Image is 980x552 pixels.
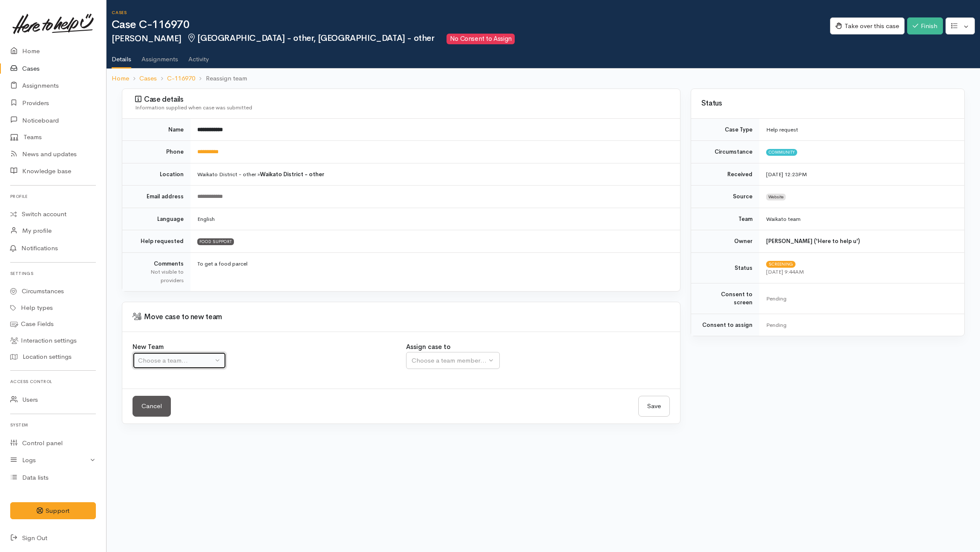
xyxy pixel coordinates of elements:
nav: breadcrumb [107,69,980,89]
h6: Settings [10,268,96,279]
h3: Case details [135,95,670,104]
span: Community [766,149,797,156]
h3: Status [701,100,954,108]
h2: [PERSON_NAME] [112,34,830,44]
td: Phone [122,141,190,163]
div: Choose a team member... [412,356,487,366]
button: Finish [907,17,943,35]
b: [PERSON_NAME] ('Here to help u') [766,237,860,245]
td: English [190,208,680,230]
td: Comments [122,252,190,291]
li: Reassign team [195,74,247,83]
td: Circumstance [691,141,759,163]
div: Pending [766,295,954,303]
h6: Cases [112,10,830,15]
td: Name [122,119,190,141]
span: No Consent to Assign [447,34,515,44]
label: New Team [133,342,164,352]
label: Assign case to [406,342,450,352]
a: Details [112,44,131,69]
a: Cases [139,74,157,83]
h6: Access control [10,376,96,387]
td: Received [691,163,759,186]
td: Consent to assign [691,314,759,336]
h6: System [10,419,96,431]
td: Location [122,163,190,186]
div: Choose a team... [138,356,213,366]
a: C-116970 [167,74,195,83]
div: Information supplied when case was submitted [135,103,670,112]
td: Consent to screen [691,283,759,314]
td: Help requested [122,230,190,253]
div: Not visible to providers [133,268,184,284]
td: Owner [691,230,759,253]
span: Waikato District - other » [197,171,324,178]
span: FOOD SUPPORT [197,238,234,245]
h1: Case C-116970 [112,19,830,31]
span: [GEOGRAPHIC_DATA] - other, [GEOGRAPHIC_DATA] - other [187,33,435,43]
span: Screening [766,261,796,268]
button: Support [10,502,96,520]
button: Choose a team... [133,352,226,369]
td: Case Type [691,119,759,141]
td: Team [691,208,759,230]
a: Activity [188,44,209,68]
span: Website [766,194,786,200]
td: Language [122,208,190,230]
a: Home [112,74,129,83]
h3: Move case to new team [127,313,675,321]
button: Take over this case [830,17,905,35]
td: To get a food parcel [190,252,680,291]
b: Waikato District - other [260,171,324,178]
td: Source [691,186,759,208]
span: Waikato team [766,215,801,223]
button: Save [638,396,670,417]
div: [DATE] 9:44AM [766,268,954,276]
time: [DATE] 12:23PM [766,171,807,178]
a: Assignments [141,44,178,68]
td: Status [691,252,759,283]
h6: Profile [10,191,96,202]
td: Help request [759,119,964,141]
a: Cancel [133,396,171,417]
td: Email address [122,186,190,208]
div: Pending [766,321,954,329]
button: Choose a team member... [406,352,500,369]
